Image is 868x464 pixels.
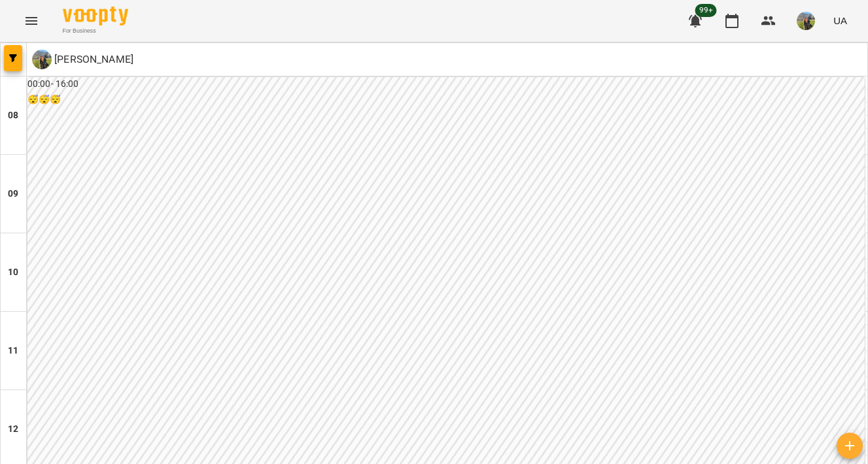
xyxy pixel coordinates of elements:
[8,422,18,437] h6: 12
[63,27,128,35] span: For Business
[52,52,133,67] p: [PERSON_NAME]
[27,77,865,91] h6: 00:00 - 16:00
[8,344,18,358] h6: 11
[828,8,852,33] button: UA
[8,187,18,201] h6: 09
[833,14,847,27] span: UA
[32,50,133,69] a: Ш [PERSON_NAME]
[16,5,47,37] button: Menu
[8,265,18,280] h6: 10
[63,7,128,25] img: Voopty Logo
[32,50,52,69] img: Ш
[8,108,18,123] h6: 08
[695,4,717,17] span: 99+
[27,93,865,107] h6: 😴😴😴
[837,433,863,459] button: Створити урок
[797,12,815,30] img: f0a73d492ca27a49ee60cd4b40e07bce.jpeg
